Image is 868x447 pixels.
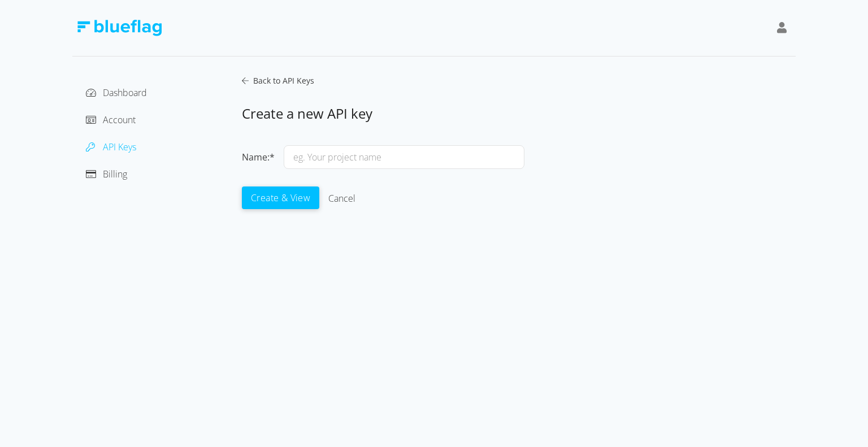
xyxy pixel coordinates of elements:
[242,186,319,209] button: Create & View
[103,141,136,153] span: API Keys
[103,86,147,99] span: Dashboard
[86,114,136,126] a: Account
[77,20,162,36] img: Blue Flag Logo
[242,151,275,163] span: Name:*
[328,192,355,205] a: Cancel
[86,141,136,153] a: API Keys
[242,75,796,86] a: Back to API Keys
[284,145,524,169] input: eg. Your project name
[249,75,314,86] span: Back to API Keys
[86,86,147,99] a: Dashboard
[242,104,372,123] span: Create a new API key
[103,114,136,126] span: Account
[103,168,127,180] span: Billing
[86,168,127,180] a: Billing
